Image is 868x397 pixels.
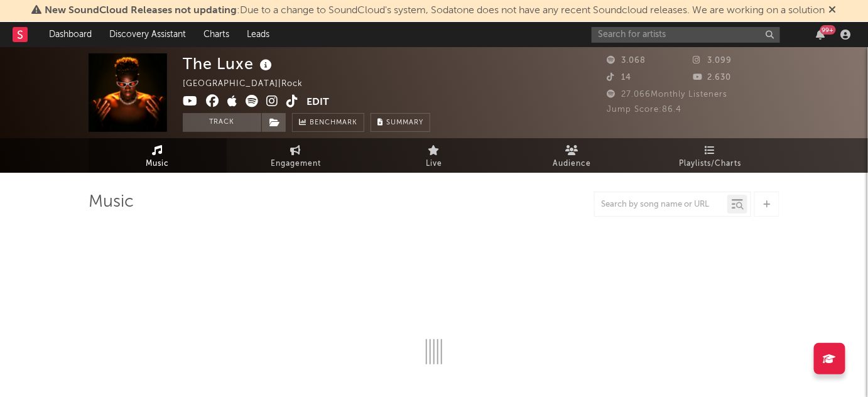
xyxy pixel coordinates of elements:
[40,22,100,47] a: Dashboard
[238,22,278,47] a: Leads
[183,113,261,132] button: Track
[100,22,195,47] a: Discovery Assistant
[820,25,836,35] div: 99 +
[829,6,837,16] span: Dismiss
[607,73,631,82] span: 14
[307,95,329,111] button: Edit
[45,6,237,16] span: New SoundCloud Releases not updating
[146,156,170,171] span: Music
[45,6,825,16] span: : Due to a change to SoundCloud's system, Sodatone does not have any recent Soundcloud releases. ...
[365,138,503,173] a: Live
[183,53,275,74] div: The Luxe
[271,156,321,171] span: Engagement
[607,90,727,99] span: 27.066 Monthly Listeners
[641,138,779,173] a: Playlists/Charts
[195,22,238,47] a: Charts
[310,116,357,131] span: Benchmark
[371,113,430,132] button: Summary
[607,57,646,65] span: 3.068
[292,113,364,132] a: Benchmark
[89,138,227,173] a: Music
[595,200,727,210] input: Search by song name or URL
[553,156,592,171] span: Audience
[693,73,732,82] span: 2.630
[680,156,742,171] span: Playlists/Charts
[183,77,317,92] div: [GEOGRAPHIC_DATA] | Rock
[816,30,825,40] button: 99+
[386,119,423,126] span: Summary
[592,27,780,43] input: Search for artists
[693,57,732,65] span: 3.099
[607,106,681,114] span: Jump Score: 86.4
[227,138,365,173] a: Engagement
[503,138,641,173] a: Audience
[426,156,442,171] span: Live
